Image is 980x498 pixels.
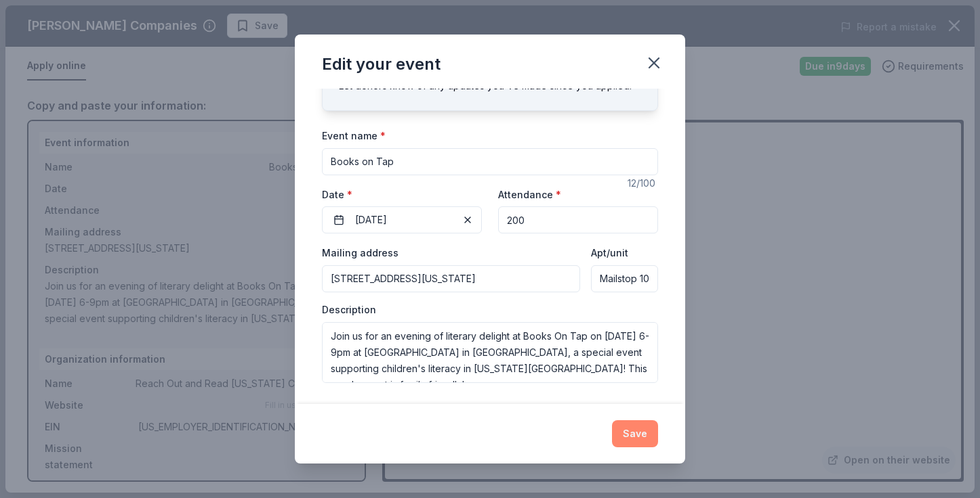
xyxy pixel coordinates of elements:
button: Save [612,420,658,447]
label: Description [322,303,376,317]
label: Date [322,188,482,202]
input: Spring Fundraiser [322,148,658,175]
div: Edit your event [322,53,441,75]
label: Event name [322,129,386,143]
div: 12 /100 [628,175,658,191]
textarea: Join us for an evening of literary delight at Books On Tap on [DATE] 6-9pm at [GEOGRAPHIC_DATA] i... [322,322,658,383]
label: Attendance [498,188,561,202]
button: [DATE] [322,206,482,233]
label: Apt/unit [591,246,628,260]
input: # [591,265,658,292]
label: Mailing address [322,246,399,260]
input: 20 [498,206,658,233]
input: Enter a US address [322,265,580,292]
